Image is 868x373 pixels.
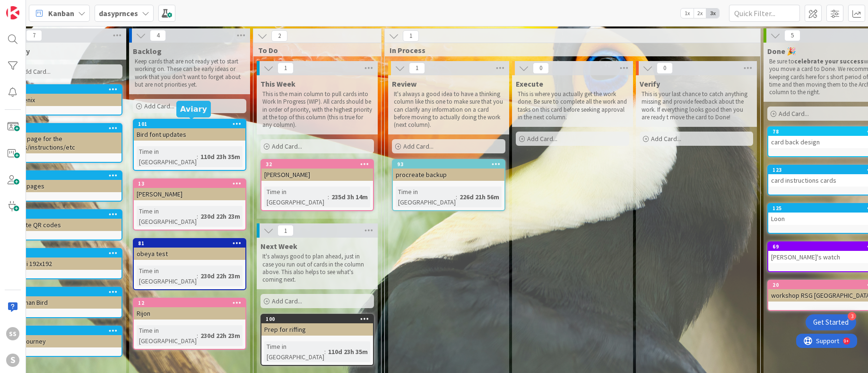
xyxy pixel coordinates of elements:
[138,121,245,127] div: 101
[456,192,457,202] span: :
[134,120,245,141] div: 101Bird font updates
[403,30,419,42] span: 1
[328,192,329,202] span: :
[271,30,287,42] span: 2
[392,159,505,211] a: 93procreate backupTime in [GEOGRAPHIC_DATA]:226d 21h 56m
[9,287,122,318] a: 4German Bird
[657,62,673,74] span: 0
[390,45,748,55] span: In Process
[258,45,369,55] span: To Do
[10,249,122,258] div: 26
[134,120,245,128] div: 101
[138,240,245,247] div: 81
[260,314,374,366] a: 100Prep for riffingTime in [GEOGRAPHIC_DATA]:110d 23h 35m
[134,248,245,260] div: obeya test
[198,211,243,222] div: 230d 22h 23m
[261,160,373,169] div: 32
[784,30,800,41] span: 5
[264,341,324,362] div: Time in [GEOGRAPHIC_DATA]
[9,248,122,279] a: 26Emoji 192x192
[14,289,122,295] div: 4
[266,316,373,322] div: 100
[694,9,706,18] span: 2x
[393,160,504,169] div: 93
[262,253,372,284] p: It's always good to plan ahead, just in case you run out of cards in the column above. This also ...
[48,4,52,11] div: 9+
[9,170,122,202] a: 79web pages
[272,297,302,305] span: Add Card...
[272,142,302,151] span: Add Card...
[518,90,627,121] p: This is where you actually get the work done. Be sure to complete all the work and tasks on this ...
[397,161,504,168] div: 93
[10,210,122,219] div: 77
[261,315,373,336] div: 100Prep for riffing
[409,62,425,74] span: 1
[14,250,122,257] div: 26
[48,8,74,19] span: Kanban
[198,151,243,162] div: 110d 23h 35m
[10,288,122,296] div: 4
[848,312,856,320] div: 3
[767,46,796,56] span: Done 🎉
[144,102,174,110] span: Add Card...
[10,124,122,133] div: 124
[14,172,122,179] div: 79
[14,211,122,218] div: 77
[99,9,138,18] b: dasyprnces
[706,9,719,18] span: 3x
[392,79,417,89] span: Review
[260,159,374,211] a: 32[PERSON_NAME]Time in [GEOGRAPHIC_DATA]:235d 3h 14m
[10,296,122,309] div: German Bird
[394,90,503,129] p: It's always a good idea to have a thinking column like this one to make sure that you can clarify...
[516,79,543,89] span: Execute
[262,90,372,129] p: This is the main column to pull cards into Work In Progress (WIP). All cards should be in order o...
[260,241,297,251] span: Next Week
[813,318,849,327] div: Get Started
[10,85,122,106] div: 126phoenix
[26,30,42,41] span: 7
[324,346,326,357] span: :
[14,328,122,334] div: 21
[9,84,122,115] a: 126phoenix
[198,271,243,281] div: 230d 22h 23m
[134,239,245,260] div: 81obeya test
[266,161,373,168] div: 32
[137,146,197,167] div: Time in [GEOGRAPHIC_DATA]
[10,124,122,153] div: 124Web page for the birds/instructions/etc
[640,79,660,89] span: Verify
[138,300,245,306] div: 12
[20,67,51,76] span: Add Card...
[134,188,245,200] div: [PERSON_NAME]
[10,210,122,231] div: 77create QR codes
[533,62,549,74] span: 0
[9,209,122,240] a: 77create QR codes
[10,219,122,231] div: create QR codes
[134,179,245,188] div: 13
[278,62,294,74] span: 1
[10,171,122,192] div: 79web pages
[326,346,370,357] div: 110d 23h 35m
[681,9,694,18] span: 1x
[138,180,245,187] div: 13
[10,327,122,347] div: 21mid journey
[10,85,122,94] div: 126
[14,86,122,93] div: 126
[403,142,434,151] span: Add Card...
[14,125,122,132] div: 124
[134,299,245,307] div: 12
[10,258,122,270] div: Emoji 192x192
[9,123,122,163] a: 124Web page for the birds/instructions/etc
[134,299,245,320] div: 12Rijon
[135,58,244,89] p: Keep cards that are not ready yet to start working on. These can be early ideas or work that you ...
[197,211,198,222] span: :
[457,192,502,202] div: 226d 21h 56m
[133,119,246,171] a: 101Bird font updatesTime in [GEOGRAPHIC_DATA]:110d 23h 35m
[729,5,800,22] input: Quick Filter...
[779,109,809,118] span: Add Card...
[20,1,43,13] span: Support
[260,79,295,89] span: This Week
[10,327,122,335] div: 21
[794,57,864,65] strong: celebrate your success
[134,179,245,200] div: 13[PERSON_NAME]
[9,326,122,357] a: 21mid journey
